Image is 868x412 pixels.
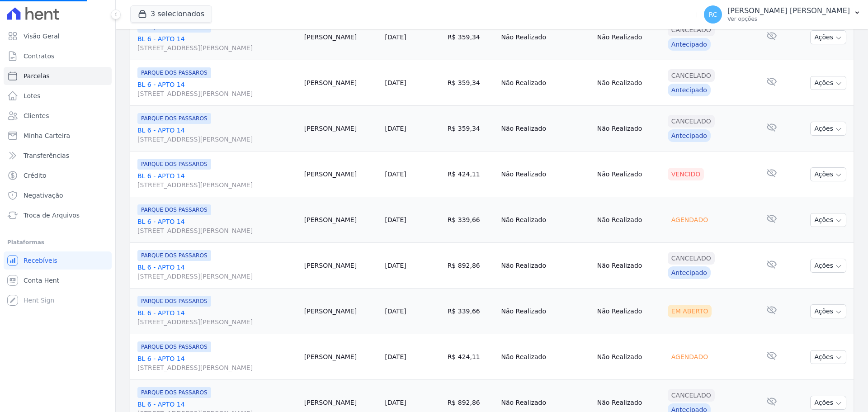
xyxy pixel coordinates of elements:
[385,33,406,41] a: [DATE]
[24,211,80,220] span: Troca de Arquivos
[594,334,664,380] td: Não Realizado
[697,2,868,27] button: RC [PERSON_NAME] [PERSON_NAME] Ver opções
[24,111,49,120] span: Clientes
[137,135,297,144] span: [STREET_ADDRESS][PERSON_NAME]
[444,334,498,380] td: R$ 424,11
[810,76,846,90] button: Ações
[137,341,211,352] span: PARQUE DOS PASSAROS
[385,399,406,406] a: [DATE]
[668,168,704,180] div: Vencido
[137,80,297,98] a: BL 6 - APTO 14[STREET_ADDRESS][PERSON_NAME]
[4,147,112,165] a: Transferências
[594,197,664,243] td: Não Realizado
[301,289,382,334] td: [PERSON_NAME]
[594,106,664,152] td: Não Realizado
[24,171,47,180] span: Crédito
[137,171,297,189] a: BL 6 - APTO 14[STREET_ADDRESS][PERSON_NAME]
[4,47,112,65] a: Contratos
[444,60,498,106] td: R$ 359,34
[498,60,594,106] td: Não Realizado
[301,334,382,380] td: [PERSON_NAME]
[137,363,297,372] span: [STREET_ADDRESS][PERSON_NAME]
[137,217,297,235] a: BL 6 - APTO 14[STREET_ADDRESS][PERSON_NAME]
[668,84,711,96] div: Antecipado
[137,67,211,78] span: PARQUE DOS PASSAROS
[727,6,850,15] p: [PERSON_NAME] [PERSON_NAME]
[137,180,297,189] span: [STREET_ADDRESS][PERSON_NAME]
[137,250,211,261] span: PARQUE DOS PASSAROS
[4,186,112,204] a: Negativação
[385,353,406,360] a: [DATE]
[709,11,717,18] span: RC
[385,125,406,132] a: [DATE]
[137,296,211,307] span: PARQUE DOS PASSAROS
[385,216,406,223] a: [DATE]
[810,396,846,410] button: Ações
[24,32,60,41] span: Visão Geral
[668,266,711,279] div: Antecipado
[668,129,711,142] div: Antecipado
[810,167,846,181] button: Ações
[4,107,112,125] a: Clientes
[24,151,69,160] span: Transferências
[594,60,664,106] td: Não Realizado
[810,30,846,44] button: Ações
[24,91,41,100] span: Lotes
[444,197,498,243] td: R$ 339,66
[137,263,297,281] a: BL 6 - APTO 14[STREET_ADDRESS][PERSON_NAME]
[137,387,211,398] span: PARQUE DOS PASSAROS
[810,213,846,227] button: Ações
[668,389,715,402] div: Cancelado
[301,106,382,152] td: [PERSON_NAME]
[668,350,712,363] div: Agendado
[301,197,382,243] td: [PERSON_NAME]
[137,272,297,281] span: [STREET_ADDRESS][PERSON_NAME]
[137,204,211,215] span: PARQUE DOS PASSAROS
[498,197,594,243] td: Não Realizado
[668,213,712,226] div: Agendado
[301,60,382,106] td: [PERSON_NAME]
[4,251,112,270] a: Recebíveis
[301,243,382,289] td: [PERSON_NAME]
[668,252,715,265] div: Cancelado
[137,159,211,170] span: PARQUE DOS PASSAROS
[4,27,112,45] a: Visão Geral
[444,289,498,334] td: R$ 339,66
[24,131,70,140] span: Minha Carteira
[137,126,297,144] a: BL 6 - APTO 14[STREET_ADDRESS][PERSON_NAME]
[137,226,297,235] span: [STREET_ADDRESS][PERSON_NAME]
[668,24,715,36] div: Cancelado
[498,152,594,197] td: Não Realizado
[444,152,498,197] td: R$ 424,11
[498,14,594,60] td: Não Realizado
[668,69,715,82] div: Cancelado
[24,52,54,61] span: Contratos
[810,350,846,364] button: Ações
[137,317,297,327] span: [STREET_ADDRESS][PERSON_NAME]
[810,304,846,318] button: Ações
[668,305,712,317] div: Em Aberto
[498,243,594,289] td: Não Realizado
[130,5,212,23] button: 3 selecionados
[137,89,297,98] span: [STREET_ADDRESS][PERSON_NAME]
[594,152,664,197] td: Não Realizado
[594,243,664,289] td: Não Realizado
[24,256,57,265] span: Recebíveis
[137,34,297,52] a: BL 6 - APTO 14[STREET_ADDRESS][PERSON_NAME]
[137,113,211,124] span: PARQUE DOS PASSAROS
[137,308,297,327] a: BL 6 - APTO 14[STREET_ADDRESS][PERSON_NAME]
[4,67,112,85] a: Parcelas
[7,237,108,248] div: Plataformas
[594,289,664,334] td: Não Realizado
[668,38,711,51] div: Antecipado
[498,334,594,380] td: Não Realizado
[137,43,297,52] span: [STREET_ADDRESS][PERSON_NAME]
[24,191,63,200] span: Negativação
[4,271,112,289] a: Conta Hent
[444,14,498,60] td: R$ 359,34
[137,354,297,372] a: BL 6 - APTO 14[STREET_ADDRESS][PERSON_NAME]
[301,14,382,60] td: [PERSON_NAME]
[385,79,406,86] a: [DATE]
[727,15,850,23] p: Ver opções
[668,115,715,128] div: Cancelado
